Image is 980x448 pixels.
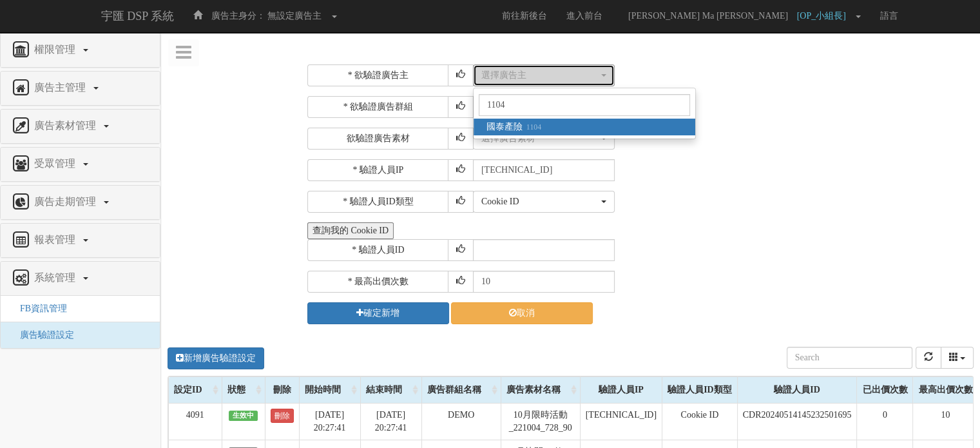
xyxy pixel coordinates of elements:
span: 廣告主身分： [211,11,265,21]
td: 4091 [169,403,222,440]
div: Cookie ID [481,195,599,208]
td: 10 [913,403,978,440]
td: DEMO [421,403,501,440]
span: 廣告走期管理 [31,196,102,207]
div: 已出價次數 [857,377,912,403]
a: 廣告走期管理 [10,192,150,213]
div: 狀態 [222,377,265,403]
span: 無設定廣告主 [267,11,322,21]
div: 驗證人員ID [738,377,857,403]
div: 結束時間 [361,377,421,403]
button: 確定新增 [307,302,449,324]
div: 設定ID [169,377,222,403]
a: 系統管理 [10,268,150,289]
span: 國泰產險 [486,121,541,133]
td: 0 [857,403,913,440]
span: 廣告主管理 [31,82,92,93]
span: 權限管理 [31,44,82,55]
div: 最高出價次數 [913,377,977,403]
button: 選擇廣告素材 [473,128,615,150]
div: 刪除 [265,377,299,403]
span: [OP_小組長] [797,11,852,21]
input: Search [787,347,912,369]
div: 驗證人員ID類型 [662,377,737,403]
td: [DATE] 20:27:41 [299,403,360,440]
td: 10月限時活動_221004_728_90 [501,403,580,440]
button: columns [941,347,974,369]
div: Columns [941,347,974,369]
a: 受眾管理 [10,154,150,175]
a: 權限管理 [10,40,150,61]
span: 受眾管理 [31,158,82,169]
a: 新增廣告驗證設定 [168,347,264,369]
a: 廣告驗證設定 [10,330,74,340]
div: 驗證人員IP [581,377,662,403]
span: [PERSON_NAME] Ma [PERSON_NAME] [622,11,794,21]
td: [TECHNICAL_ID] [580,403,662,440]
button: 選擇廣告主 [473,64,615,86]
td: [DATE] 20:27:41 [360,403,421,440]
a: 廣告素材管理 [10,116,150,137]
a: FB資訊管理 [10,304,67,313]
div: 開始時間 [300,377,360,403]
div: 選擇廣告主 [481,69,599,82]
input: Search [479,94,690,116]
span: 系統管理 [31,272,82,283]
span: 廣告素材管理 [31,120,102,131]
div: 廣告素材名稱 [501,377,580,403]
small: 1104 [523,122,541,131]
td: Cookie ID [662,403,737,440]
span: 報表管理 [31,234,82,245]
a: 取消 [451,302,593,324]
td: CDR20240514145232501695 [737,403,857,440]
span: 生效中 [229,411,258,421]
button: refresh [916,347,941,369]
button: 查詢我的 Cookie ID [307,222,394,239]
div: 廣告群組名稱 [422,377,501,403]
a: 刪除 [271,409,294,423]
a: 報表管理 [10,230,150,251]
button: Cookie ID [473,191,615,213]
a: 廣告主管理 [10,78,150,99]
